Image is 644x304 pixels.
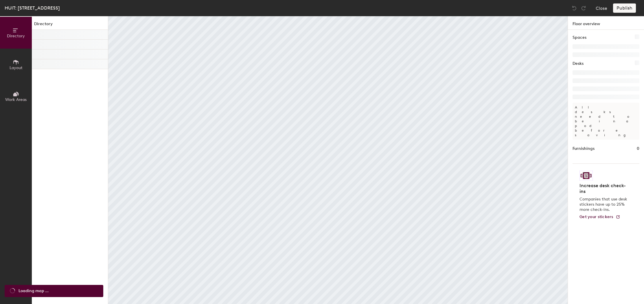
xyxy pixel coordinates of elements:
a: Get your stickers [579,215,620,220]
h4: Increase desk check-ins [579,183,629,194]
span: Directory [7,34,25,38]
h1: Furnishings [573,145,595,152]
span: Layout [10,65,23,70]
p: All desks need to be in a pod before saving [573,103,639,140]
canvas: Map [108,16,568,304]
img: Redo [581,5,586,11]
span: Loading map ... [19,288,49,294]
span: Get your stickers [579,214,613,219]
img: Undo [571,5,577,11]
h1: Directory [32,21,108,30]
div: HUIT: [STREET_ADDRESS] [5,4,60,12]
h1: Floor overview [568,16,644,30]
h1: Spaces [573,34,586,41]
span: Work Areas [5,97,27,102]
h1: Desks [573,60,584,67]
button: Close [596,3,607,13]
img: Sticker logo [579,171,593,180]
p: Companies that use desk stickers have up to 25% more check-ins. [579,197,629,212]
h1: 0 [637,145,639,152]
